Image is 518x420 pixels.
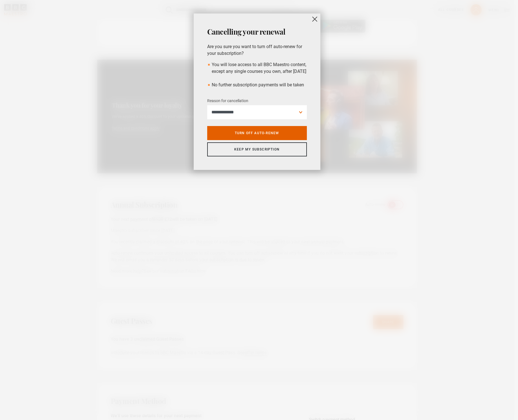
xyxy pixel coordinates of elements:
li: No further subscription payments will be taken [207,82,307,88]
label: Reason for cancellation [207,98,248,104]
a: Turn off auto-renew [207,126,307,140]
h2: Cancelling your renewal [207,27,307,37]
li: You will lose access to all BBC Maestro content, except any single courses you own, after [DATE] [207,61,307,75]
a: Keep my subscription [207,142,307,156]
p: Are you sure you want to turn off auto-renew for your subscription? [207,43,307,57]
button: close [309,14,320,25]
